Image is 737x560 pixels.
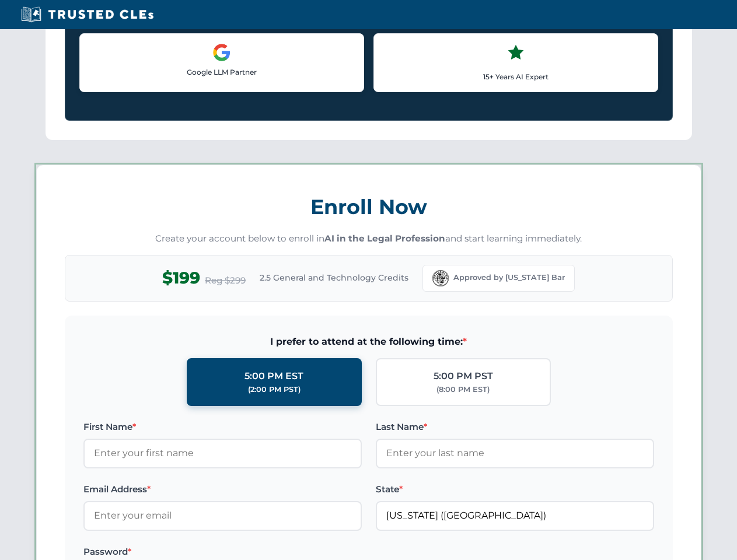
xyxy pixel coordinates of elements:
label: Last Name [376,420,654,434]
input: Enter your last name [376,439,654,468]
img: Florida Bar [432,270,449,286]
span: I prefer to attend at the following time: [83,334,654,349]
img: Google [212,43,231,62]
div: 5:00 PM PST [434,369,493,384]
label: Password [83,545,362,559]
p: Create your account below to enroll in and start learning immediately. [65,232,673,246]
label: Email Address [83,482,362,496]
div: (2:00 PM PST) [248,384,301,395]
label: First Name [83,420,362,434]
span: Reg $299 [205,274,246,288]
span: 2.5 General and Technology Credits [260,271,408,284]
span: Approved by [US_STATE] Bar [453,272,565,283]
input: Florida (FL) [376,501,654,530]
div: 5:00 PM EST [244,369,303,384]
input: Enter your email [83,501,362,530]
h3: Enroll Now [65,188,673,225]
label: State [376,482,654,496]
p: 15+ Years AI Expert [383,71,648,82]
img: Trusted CLEs [18,6,157,23]
span: $199 [162,265,200,291]
p: Google LLM Partner [89,66,354,78]
div: (8:00 PM EST) [436,384,490,395]
strong: AI in the Legal Profession [324,233,445,244]
input: Enter your first name [83,439,362,468]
